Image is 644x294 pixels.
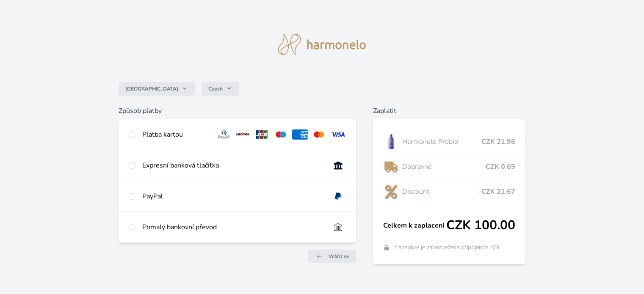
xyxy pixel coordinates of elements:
img: CLEAN_PROBIO_se_stinem_x-lo.jpg [383,131,399,152]
div: Platba kartou [142,129,209,140]
img: visa.svg [330,129,346,140]
button: [GEOGRAPHIC_DATA] [119,82,195,96]
span: CZK 21.98 [481,137,515,147]
span: CZK 0.69 [486,162,515,172]
img: maestro.svg [273,129,289,140]
img: discover.svg [235,129,251,140]
div: Expresní banková tlačítka [142,160,323,170]
span: Czech [208,85,223,92]
span: CZK 100.00 [446,218,515,233]
span: Celkem k zaplacení [383,220,446,231]
img: jcb.svg [254,129,270,140]
span: Vrátit se [329,253,349,260]
img: logo.svg [278,34,366,55]
img: amex.svg [292,129,308,140]
span: -CZK 21.67 [478,187,515,197]
div: PayPal [142,191,323,201]
img: bankTransfer_IBAN.svg [330,222,346,232]
h6: Způsob platby [119,106,356,116]
img: paypal.svg [330,191,346,201]
img: delivery-lo.png [383,156,399,177]
span: [GEOGRAPHIC_DATA] [125,85,178,92]
span: Transakce je zabezpečena připojením SSL [393,243,501,252]
h6: Zaplatit [373,106,525,116]
img: onlineBanking_CZ.svg [330,160,346,170]
span: Dopravné [402,162,485,172]
div: Pomalý bankovní převod [142,222,323,232]
a: Vrátit se [308,250,356,263]
span: Discount [402,187,478,197]
img: discount-lo.png [383,181,399,202]
span: Harmonelo Probio [402,137,481,147]
img: mc.svg [311,129,327,140]
button: Czech [202,82,239,96]
img: diners.svg [216,129,232,140]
